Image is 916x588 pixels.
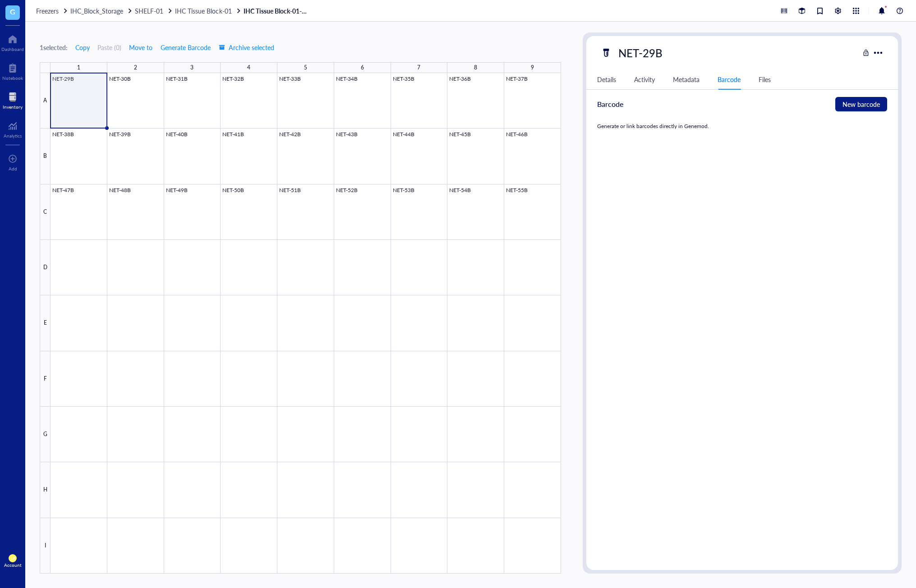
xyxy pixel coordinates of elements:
a: Analytics [4,119,22,138]
span: Generate Barcode [161,44,211,51]
button: Copy [75,40,90,55]
div: 7 [417,62,420,73]
div: 8 [474,62,477,73]
div: E [40,295,51,351]
a: Inventory [3,90,23,110]
div: 4 [247,62,250,73]
button: New barcode [835,97,887,111]
a: IHC_Block_Storage [70,7,133,15]
div: 1 selected: [40,42,68,52]
button: Paste (0) [97,40,121,55]
div: Analytics [4,133,22,138]
span: SHELF-01 [135,6,163,15]
div: Activity [634,74,655,84]
div: C [40,184,51,240]
div: 2 [134,62,137,73]
span: IHC Tissue Block-01 [175,6,231,15]
span: Archive selected [219,44,274,51]
div: Notebook [2,75,23,81]
span: G [10,6,15,17]
span: New barcode [842,99,880,109]
div: Inventory [3,104,23,110]
div: Details [597,74,616,84]
div: D [40,240,51,295]
span: Copy [75,44,90,51]
div: 3 [190,62,193,73]
div: Files [759,74,771,84]
div: I [40,518,51,574]
a: Notebook [2,61,23,81]
div: 1 [77,62,80,73]
div: Generate or link barcodes directly in Genemod. [597,122,887,130]
div: G [40,407,51,462]
button: Move to [129,40,153,55]
div: A [40,73,51,129]
div: Metadata [673,74,700,84]
div: H [40,462,51,518]
div: NET-29B [614,43,667,62]
a: Dashboard [1,32,24,52]
span: Move to [129,44,152,51]
span: IHC_Block_Storage [70,6,123,15]
button: Archive selected [218,40,275,55]
div: B [40,129,51,184]
div: 9 [531,62,534,73]
a: Freezers [36,7,69,15]
div: Account [4,562,22,568]
div: Barcode [597,99,623,110]
div: Add [9,166,17,171]
div: Dashboard [1,46,24,52]
div: 5 [304,62,307,73]
span: Freezers [36,6,59,15]
button: Generate Barcode [160,40,211,55]
a: SHELF-01IHC Tissue Block-01 [135,7,241,15]
div: 6 [361,62,364,73]
a: IHC Tissue Block-01-Box-01 [244,7,311,15]
div: F [40,351,51,407]
span: LR [10,556,15,561]
div: Barcode [718,74,741,84]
